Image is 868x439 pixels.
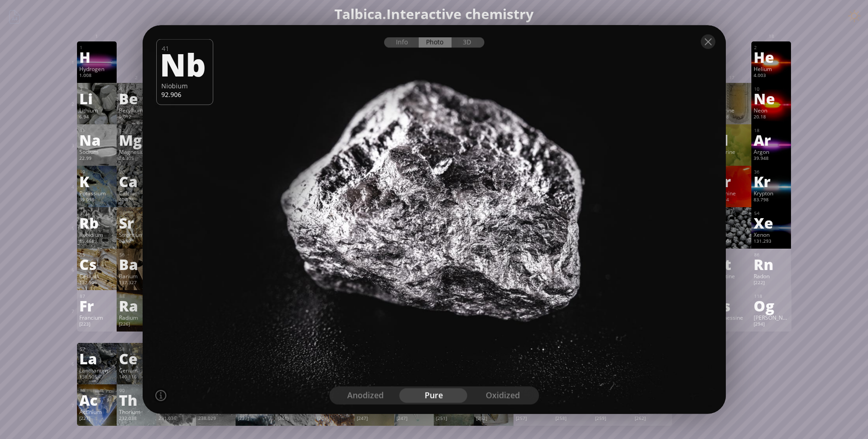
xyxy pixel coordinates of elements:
div: [259] [595,415,630,423]
ya-tr-span: Cerium [119,367,138,374]
div: 54 [754,210,789,216]
div: [222] [754,280,789,287]
div: 3D [452,37,484,48]
div: [262] [635,415,670,423]
ya-tr-span: Fr [79,295,94,316]
div: [247] [357,415,392,423]
ya-tr-span: Argon [754,148,769,155]
div: 11 [80,128,114,133]
ya-tr-span: Li [79,88,92,109]
ya-tr-span: Lanthanum [79,367,108,374]
ya-tr-span: Cs [79,254,97,275]
div: [210] [714,280,749,287]
div: anodized [331,388,400,403]
ya-tr-span: Ra [119,295,138,316]
div: 55 [80,252,114,258]
div: 1.008 [79,72,114,80]
div: 117 [714,293,749,299]
div: 18 [754,128,789,133]
div: [226] [119,321,154,328]
div: 87 [80,293,114,299]
ya-tr-span: Ce [119,348,138,369]
ya-tr-span: Xe [754,212,773,233]
div: 90 [119,388,154,393]
div: [244] [277,415,313,423]
div: [258] [555,415,591,423]
ya-tr-span: Tennessine [714,314,743,321]
div: [247] [396,415,431,423]
div: Nb [160,49,207,80]
ya-tr-span: Hydrogen [79,65,104,72]
div: 56 [119,252,154,258]
div: [252] [476,415,511,423]
ya-tr-span: Sr [119,212,134,233]
div: 57 [80,346,114,352]
div: [293] [714,321,749,328]
ya-tr-span: Ba [119,254,138,275]
div: 89 [80,388,114,393]
div: 231.036 [159,415,194,423]
div: 18.998 [714,114,749,121]
ya-tr-span: Og [754,295,774,316]
div: 12 [119,128,154,133]
ya-tr-span: Kr [754,171,770,192]
ya-tr-span: Ac [79,389,98,410]
div: 24.305 [119,155,154,163]
div: 4.003 [754,72,789,80]
div: 126.904 [714,238,749,245]
div: 9.012 [119,114,154,121]
div: 53 [714,210,749,216]
div: 1 [80,45,114,51]
ya-tr-span: Be [119,88,138,109]
div: 118 [754,293,789,299]
ya-tr-span: Ar [754,129,771,150]
ya-tr-span: Magnesium [119,148,149,155]
div: [237] [238,415,273,423]
ya-tr-span: Sodium [79,148,98,155]
ya-tr-span: Rubidium [79,231,103,238]
div: 10 [754,86,789,92]
div: 19 [80,169,114,175]
ya-tr-span: Helium [754,65,772,72]
ya-tr-span: Barium [119,272,138,280]
div: 35.45 [714,155,749,163]
ya-tr-span: Krypton [754,189,773,197]
div: 83.798 [754,197,789,204]
div: 4 [119,86,154,92]
ya-tr-span: Radon [754,272,770,280]
div: 232.038 [119,415,154,423]
ya-tr-span: Interactive chemistry [386,5,534,23]
ya-tr-span: Ca [119,171,138,192]
div: [257] [516,415,551,423]
div: 9 [714,86,749,92]
ya-tr-span: Francium [79,314,103,321]
div: [227] [79,415,114,423]
div: 17 [714,128,749,133]
div: 38 [119,210,154,216]
ya-tr-span: Radium [119,314,138,321]
div: 20.18 [754,114,789,121]
ya-tr-span: Actinium [79,408,102,415]
div: 20 [119,169,154,175]
div: Niobium [161,82,208,90]
ya-tr-span: Th [119,389,137,410]
div: 40.078 [119,197,154,204]
div: 6.94 [79,114,114,121]
div: 39.098 [79,197,114,204]
ya-tr-span: Lithium [79,107,98,114]
div: [294] [754,321,789,328]
div: 87.62 [119,238,154,245]
ya-tr-span: [PERSON_NAME] [754,314,796,321]
ya-tr-span: Mg [119,129,142,150]
div: 2 [754,45,789,51]
div: 92.906 [161,90,208,99]
ya-tr-span: Talbica. [334,5,386,23]
div: 238.029 [198,415,233,423]
ya-tr-span: Rb [79,212,99,233]
div: [251] [436,415,471,423]
ya-tr-span: Xenon [754,231,770,238]
div: 58 [119,346,154,352]
ya-tr-span: Potassium [79,189,106,197]
div: 35 [714,169,749,175]
ya-tr-span: Cesium [79,272,98,280]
